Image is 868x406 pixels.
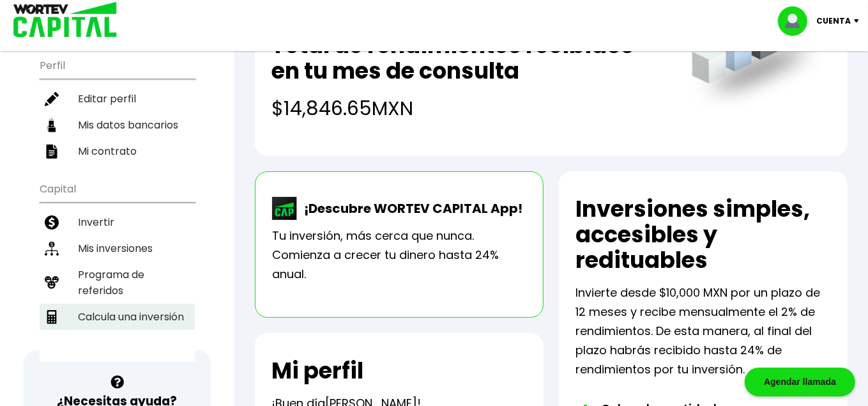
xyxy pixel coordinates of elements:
p: Cuenta [816,12,851,31]
a: Mis inversiones [40,235,195,262]
a: Editar perfil [40,86,195,112]
a: Calcula una inversión [40,304,195,330]
h2: Inversiones simples, accesibles y redituables [575,196,831,273]
h2: Mi perfil [271,358,363,384]
ul: Perfil [40,51,195,164]
img: inversiones-icon.6695dc30.svg [45,242,59,256]
h2: Total de rendimientos recibidos en tu mes de consulta [271,33,666,84]
img: contrato-icon.f2db500c.svg [45,144,59,159]
img: icon-down [851,19,868,23]
div: Agendar llamada [745,368,855,396]
img: wortev-capital-app-icon [272,197,298,220]
p: Tu inversión, más cerca que nunca. Comienza a crecer tu dinero hasta 24% anual. [272,226,526,284]
img: editar-icon.952d3147.svg [45,92,59,106]
a: Mi contrato [40,138,195,164]
img: datos-icon.10cf9172.svg [45,118,59,132]
a: Invertir [40,209,195,235]
a: Programa de referidos [40,262,195,304]
p: Invierte desde $10,000 MXN por un plazo de 12 meses y recibe mensualmente el 2% de rendimientos. ... [575,283,831,379]
img: profile-image [778,6,816,36]
a: Mis datos bancarios [40,112,195,138]
h4: $14,846.65 MXN [271,94,666,123]
p: ¡Descubre WORTEV CAPITAL App! [298,199,522,218]
ul: Capital [40,175,195,362]
img: invertir-icon.b3b967d7.svg [45,215,59,230]
img: recomiendanos-icon.9b8e9327.svg [45,276,59,290]
img: calculadora-icon.17d418c4.svg [45,310,59,324]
